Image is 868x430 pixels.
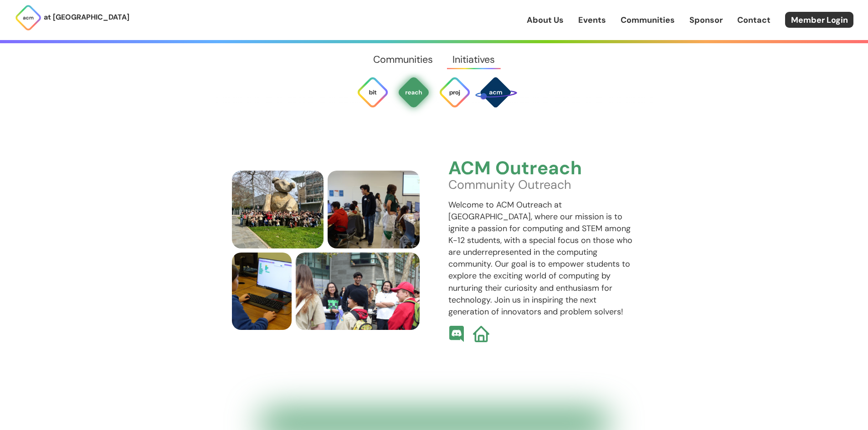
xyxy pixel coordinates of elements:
img: SPACE [474,71,517,114]
p: at [GEOGRAPHIC_DATA] [44,11,129,23]
h3: ACM Outreach [448,158,637,179]
a: Member Login [785,12,853,28]
a: at [GEOGRAPHIC_DATA] [15,4,129,31]
a: Sponsor [689,14,723,26]
img: Boy Scouts and Outreach volunteers share their favorite video games [296,253,420,330]
img: ACM Outreach [397,76,430,109]
img: ACM Outreach Website [473,326,489,342]
p: Welcome to ACM Outreach at [GEOGRAPHIC_DATA], where our mission is to ignite a passion for comput... [448,199,637,318]
img: ACM Projects [438,76,471,109]
img: a child studiously considers whether to leave Scratch with their project changes unsaved [232,253,292,330]
img: Bit Byte [356,76,389,109]
a: Initiatives [443,43,505,76]
img: ACM Logo [15,4,42,31]
a: Communities [363,43,442,76]
a: About Us [527,14,564,26]
img: ACM Outreach Discord [448,326,465,342]
a: Events [578,14,606,26]
p: Community Outreach [448,179,637,191]
a: Contact [737,14,770,26]
img: Boy Scouts and Outreach volunteers make diamond signs with their hands in front of the Warren Bear [232,171,324,248]
img: Outreach volunteers help out Boy Scouts with their Scratch projects [328,171,420,248]
a: Communities [621,14,675,26]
